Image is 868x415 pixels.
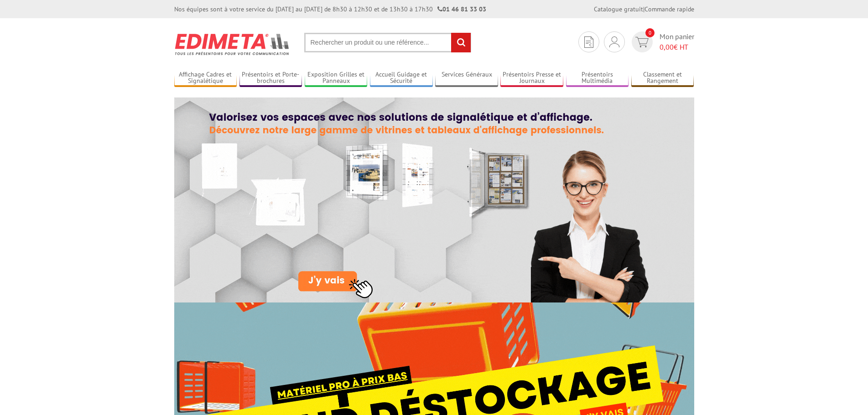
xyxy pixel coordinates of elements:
[635,37,649,47] img: devis rapide
[451,33,471,52] input: rechercher
[645,28,655,37] span: 0
[594,5,694,14] div: |
[304,33,471,52] input: Rechercher un produit ou une référence...
[370,71,433,86] a: Accueil Guidage et Sécurité
[660,42,674,51] span: 0,00
[174,27,291,61] img: Présentoir, panneau, stand - Edimeta - PLV, affichage, mobilier bureau, entreprise
[660,42,694,52] span: € HT
[609,36,619,47] img: devis rapide
[631,71,694,86] a: Classement et Rangement
[500,71,563,86] a: Présentoirs Presse et Journaux
[435,71,498,86] a: Services Généraux
[660,31,694,52] span: Mon panier
[437,5,486,13] strong: 01 46 81 33 03
[174,5,486,14] div: Nos équipes sont à votre service du [DATE] au [DATE] de 8h30 à 12h30 et de 13h30 à 17h30
[584,36,593,48] img: devis rapide
[174,71,237,86] a: Affichage Cadres et Signalétique
[594,5,643,13] a: Catalogue gratuit
[239,71,302,86] a: Présentoirs et Porte-brochures
[305,71,368,86] a: Exposition Grilles et Panneaux
[629,31,694,52] a: devis rapide 0 Mon panier 0,00€ HT
[645,5,694,13] a: Commande rapide
[566,71,629,86] a: Présentoirs Multimédia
